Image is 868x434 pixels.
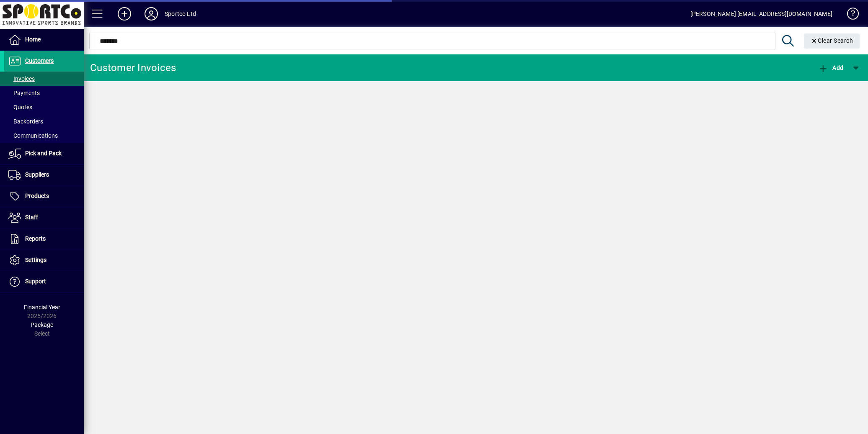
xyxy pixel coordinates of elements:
[25,150,62,157] span: Pick and Pack
[841,2,858,29] a: Knowledge Base
[25,193,49,199] span: Products
[25,57,54,64] span: Customers
[690,7,832,21] div: [PERSON_NAME] [EMAIL_ADDRESS][DOMAIN_NAME]
[90,61,176,74] div: Customer Invoices
[111,6,138,21] button: Add
[8,75,35,82] span: Invoices
[4,186,84,207] a: Products
[816,60,845,75] button: Add
[4,114,84,128] a: Backorders
[8,118,43,125] span: Backorders
[4,72,84,86] a: Invoices
[4,229,84,249] a: Reports
[24,304,60,311] span: Financial Year
[4,164,84,185] a: Suppliers
[165,7,196,21] div: Sportco Ltd
[4,100,84,114] a: Quotes
[4,128,84,143] a: Communications
[25,214,38,221] span: Staff
[8,132,58,139] span: Communications
[138,6,165,21] button: Profile
[818,64,843,71] span: Add
[25,171,49,178] span: Suppliers
[25,257,46,263] span: Settings
[4,250,84,271] a: Settings
[25,36,41,43] span: Home
[25,278,46,285] span: Support
[804,33,860,49] button: Clear
[8,104,32,110] span: Quotes
[4,207,84,228] a: Staff
[4,143,84,164] a: Pick and Pack
[31,321,53,328] span: Package
[811,37,853,44] span: Clear Search
[4,271,84,292] a: Support
[4,29,84,50] a: Home
[25,235,46,242] span: Reports
[4,86,84,100] a: Payments
[8,90,40,96] span: Payments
